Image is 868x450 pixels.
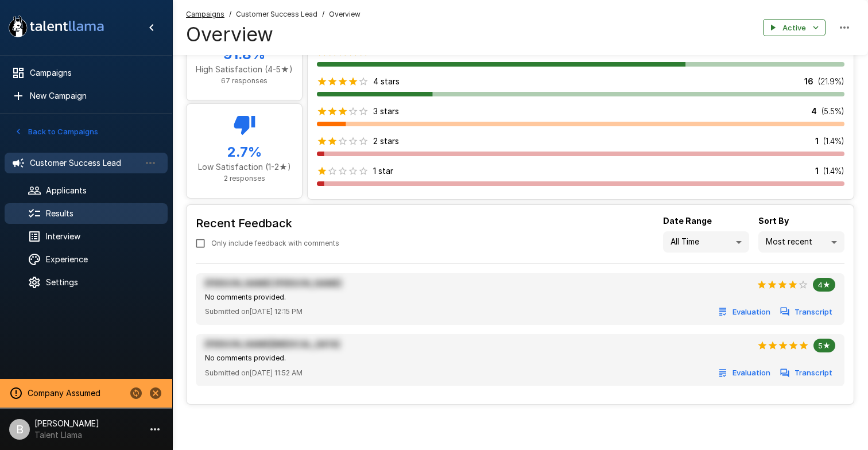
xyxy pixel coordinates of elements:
[716,364,773,382] button: Evaluation
[663,231,749,253] div: All Time
[821,106,844,117] p: ( 5.5 %)
[373,106,399,117] p: 3 stars
[329,9,361,20] span: Overview
[224,174,265,183] span: 2 responses
[373,165,393,177] p: 1 star
[211,238,339,249] span: Only include feedback with comments
[196,64,293,75] p: High Satisfaction (4-5★)
[186,10,224,18] u: Campaigns
[813,280,835,289] span: 4★
[778,364,835,382] button: Transcript
[716,303,773,321] button: Evaluation
[221,76,268,85] span: 67 responses
[205,293,286,301] span: No comments provided.
[823,135,844,147] p: ( 1.4 %)
[663,216,712,226] b: Date Range
[186,22,361,46] h4: Overview
[229,9,231,20] span: /
[205,306,303,317] span: Submitted on [DATE] 12:15 PM
[811,106,817,117] p: 4
[758,231,844,253] div: Most recent
[815,165,819,177] p: 1
[196,161,293,173] p: Low Satisfaction (1-2★)
[815,135,819,147] p: 1
[763,19,826,37] button: Active
[236,9,317,20] span: Customer Success Lead
[205,339,340,350] p: [PERSON_NAME][MEDICAL_DATA]
[758,216,789,226] b: Sort By
[373,135,399,147] p: 2 stars
[205,278,342,289] p: [PERSON_NAME] [PERSON_NAME]
[205,354,286,362] span: No comments provided.
[818,76,844,87] p: ( 21.9 %)
[373,76,400,87] p: 4 stars
[322,9,324,20] span: /
[778,303,835,321] button: Transcript
[196,214,348,232] h6: Recent Feedback
[196,143,293,161] h5: 2.7 %
[813,341,835,350] span: 5★
[823,165,844,177] p: ( 1.4 %)
[205,367,303,379] span: Submitted on [DATE] 11:52 AM
[804,76,813,87] p: 16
